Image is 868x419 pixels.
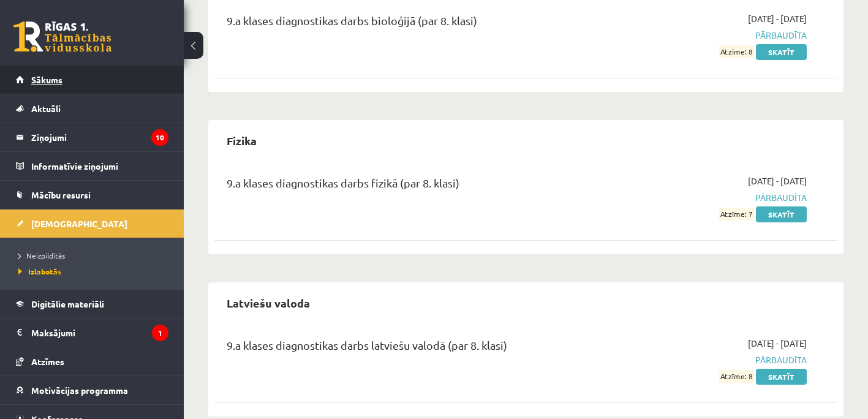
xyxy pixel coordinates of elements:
[756,44,807,60] a: Skatīt
[31,189,91,200] span: Mācību resursi
[16,123,168,151] a: Ziņojumi10
[16,209,168,238] a: [DEMOGRAPHIC_DATA]
[31,385,128,396] span: Motivācijas programma
[13,21,111,52] a: Rīgas 1. Tālmācības vidusskola
[31,356,64,367] span: Atzīmes
[748,337,807,350] span: [DATE] - [DATE]
[16,376,168,404] a: Motivācijas programma
[16,347,168,376] a: Atzīmes
[31,319,168,347] legend: Maksājumi
[31,123,168,151] legend: Ziņojumi
[227,337,607,360] div: 9.a klases diagnostikas darbs latviešu valodā (par 8. klasi)
[16,290,168,318] a: Digitālie materiāli
[748,12,807,25] span: [DATE] - [DATE]
[16,94,168,123] a: Aktuāli
[16,319,168,347] a: Maksājumi1
[227,175,607,197] div: 9.a klases diagnostikas darbs fizikā (par 8. klasi)
[151,129,168,146] i: 10
[18,250,172,261] a: Neizpildītās
[625,353,807,366] span: Pārbaudīta
[31,152,168,180] legend: Informatīvie ziņojumi
[227,12,607,35] div: 9.a klases diagnostikas darbs bioloģijā (par 8. klasi)
[625,191,807,204] span: Pārbaudīta
[756,206,807,222] a: Skatīt
[719,370,754,383] span: Atzīme: 8
[18,266,172,277] a: Izlabotās
[18,266,61,276] span: Izlabotās
[31,298,104,309] span: Digitālie materiāli
[31,103,61,114] span: Aktuāli
[31,74,62,85] span: Sākums
[152,325,168,341] i: 1
[16,152,168,180] a: Informatīvie ziņojumi
[756,369,807,385] a: Skatīt
[18,251,65,260] span: Neizpildītās
[214,289,322,317] h2: Latviešu valoda
[625,29,807,42] span: Pārbaudīta
[214,126,269,155] h2: Fizika
[719,208,754,221] span: Atzīme: 7
[719,45,754,58] span: Atzīme: 8
[16,181,168,209] a: Mācību resursi
[16,66,168,94] a: Sākums
[31,218,127,229] span: [DEMOGRAPHIC_DATA]
[748,175,807,187] span: [DATE] - [DATE]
